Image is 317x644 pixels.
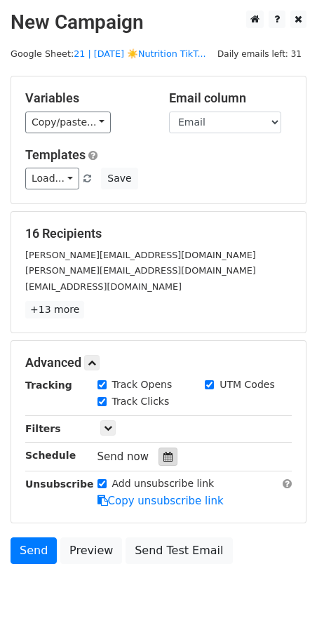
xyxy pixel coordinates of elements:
[126,537,232,564] a: Send Test Email
[25,301,84,318] a: +13 more
[25,355,292,370] h5: Advanced
[169,90,292,106] h5: Email column
[213,46,306,62] span: Daily emails left: 31
[247,577,317,644] iframe: Chat Widget
[25,90,148,106] h5: Variables
[11,11,306,34] h2: New Campaign
[97,495,224,507] a: Copy unsubscribe link
[74,48,205,59] a: 21 | [DATE] ☀️Nutrition TikT...
[97,450,149,463] span: Send now
[25,265,256,276] small: [PERSON_NAME][EMAIL_ADDRESS][DOMAIN_NAME]
[25,112,111,133] a: Copy/paste...
[213,48,306,59] a: Daily emails left: 31
[101,168,137,189] button: Save
[25,250,256,260] small: [PERSON_NAME][EMAIL_ADDRESS][DOMAIN_NAME]
[25,147,86,162] a: Templates
[60,537,122,564] a: Preview
[25,168,79,189] a: Load...
[112,394,170,409] label: Track Clicks
[25,423,61,434] strong: Filters
[25,281,182,292] small: [EMAIL_ADDRESS][DOMAIN_NAME]
[25,380,72,391] strong: Tracking
[11,48,206,59] small: Google Sheet:
[25,478,94,490] strong: Unsubscribe
[11,537,57,564] a: Send
[112,377,173,392] label: Track Opens
[25,450,76,461] strong: Schedule
[112,476,215,491] label: Add unsubscribe link
[25,226,292,241] h5: 16 Recipients
[220,377,274,392] label: UTM Codes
